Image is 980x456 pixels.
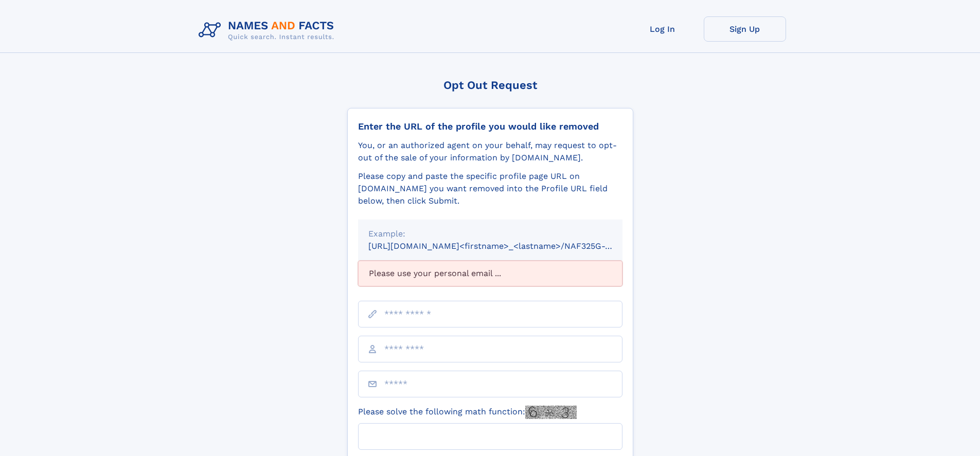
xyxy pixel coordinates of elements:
a: Log In [621,16,704,42]
div: Enter the URL of the profile you would like removed [358,121,622,132]
div: Please use your personal email ... [358,261,622,286]
a: Sign Up [704,16,786,42]
div: Please copy and paste the specific profile page URL on [DOMAIN_NAME] you want removed into the Pr... [358,170,622,207]
div: Example: [368,228,612,240]
label: Please solve the following math function: [358,406,577,419]
div: You, or an authorized agent on your behalf, may request to opt-out of the sale of your informatio... [358,139,622,164]
img: Logo Names and Facts [194,16,343,44]
small: [URL][DOMAIN_NAME]<firstname>_<lastname>/NAF325G-xxxxxxxx [368,241,642,251]
div: Opt Out Request [347,79,633,92]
